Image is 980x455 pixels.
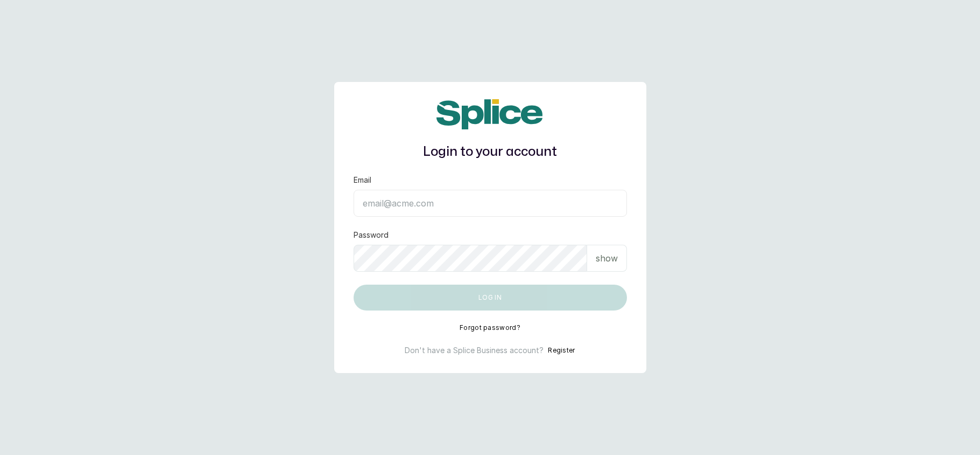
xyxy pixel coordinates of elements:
[354,230,389,240] label: Password
[405,345,544,356] p: Don't have a Splice Business account?
[460,323,520,332] button: Forgot password?
[354,285,627,311] button: Log in
[354,190,627,217] input: email@acme.com
[354,175,371,185] label: Email
[354,142,627,162] h1: Login to your account
[596,252,618,265] p: show
[548,345,575,356] button: Register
